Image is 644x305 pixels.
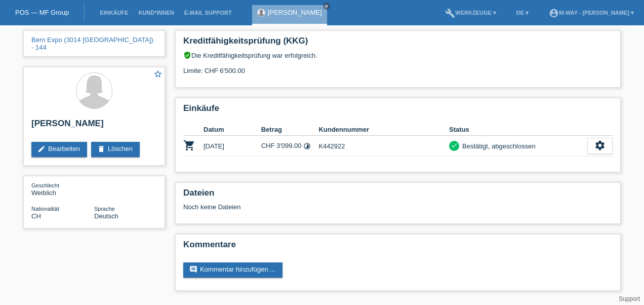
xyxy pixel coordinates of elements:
[318,136,449,157] td: K442922
[449,124,587,136] th: Status
[94,206,115,212] span: Sprache
[97,145,105,153] i: delete
[594,140,606,151] i: settings
[183,203,493,211] div: Noch keine Dateien
[303,142,311,150] i: 24 Raten
[619,295,640,302] a: Support
[31,36,153,51] a: Bern Expo (3014 [GEOGRAPHIC_DATA]) - 144
[183,262,283,278] a: commentKommentar hinzufügen ...
[183,188,613,203] h2: Dateien
[268,9,322,16] a: [PERSON_NAME]
[31,182,59,188] span: Geschlecht
[183,139,195,151] i: POSP00024534
[544,10,639,16] a: account_circlem-way - [PERSON_NAME] ▾
[153,69,163,80] a: star_border
[445,8,455,18] i: build
[183,103,613,119] h2: Einkäufe
[183,51,613,82] div: Die Kreditfähigkeitsprüfung war erfolgreich. Limite: CHF 6'500.00
[31,212,41,220] span: Schweiz
[15,9,69,16] a: POS — MF Group
[549,8,559,18] i: account_circle
[183,51,191,59] i: verified_user
[324,4,329,9] i: close
[511,10,534,16] a: DE ▾
[204,124,261,136] th: Datum
[31,206,59,212] span: Nationalität
[91,142,140,157] a: deleteLöschen
[133,10,179,16] a: Kund*innen
[31,119,157,134] h2: [PERSON_NAME]
[183,240,613,255] h2: Kommentare
[95,10,133,16] a: Einkäufe
[153,69,163,79] i: star_border
[440,10,501,16] a: buildWerkzeuge ▾
[323,3,330,10] a: close
[189,265,197,274] i: comment
[31,181,94,197] div: Weiblich
[459,141,536,151] div: Bestätigt, abgeschlossen
[451,142,458,149] i: check
[94,212,118,220] span: Deutsch
[204,136,261,157] td: [DATE]
[183,36,613,51] h2: Kreditfähigkeitsprüfung (KKG)
[179,10,237,16] a: E-Mail Support
[31,142,87,157] a: editBearbeiten
[261,136,319,157] td: CHF 3'099.00
[261,124,319,136] th: Betrag
[318,124,449,136] th: Kundennummer
[37,145,46,153] i: edit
